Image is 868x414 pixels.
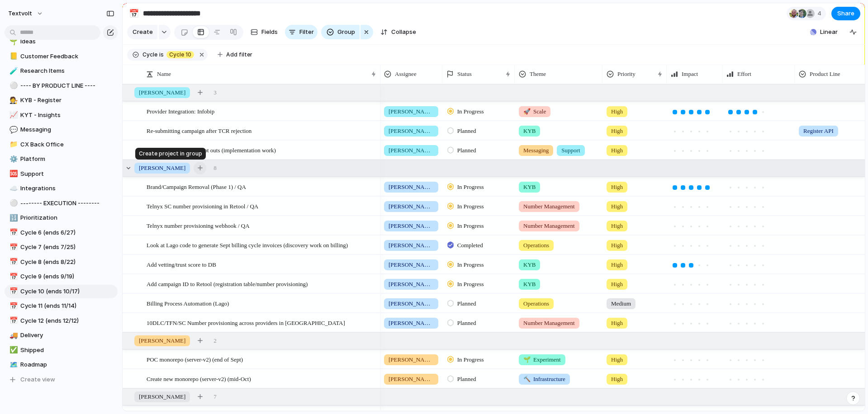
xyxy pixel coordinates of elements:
[9,110,16,120] div: 📈
[457,319,476,328] span: Planned
[395,70,417,79] span: Assignee
[611,146,623,155] span: High
[5,167,118,181] a: 🆘Support
[133,28,153,37] span: Create
[5,123,118,136] a: 💬Messaging
[5,108,118,122] div: 📈KYT - Insights
[147,354,243,364] span: POC monorepo (server-v2) (end of Sept)
[8,125,17,134] button: 💬
[20,301,114,310] span: Cycle 11 (ends 11/14)
[9,227,16,238] div: 📅
[226,51,252,59] span: Add filter
[5,152,118,166] a: ⚙️Platform
[389,221,434,231] span: [PERSON_NAME]
[377,25,420,39] button: Collapse
[389,319,434,328] span: [PERSON_NAME]
[169,51,191,59] span: Cycle 10
[457,107,484,116] span: In Progress
[213,392,217,401] span: 7
[389,107,434,116] span: [PERSON_NAME]
[8,272,17,281] button: 📅
[523,202,575,211] span: Number Management
[147,145,276,155] span: Digital Notion remove opt outs (implementation work)
[611,355,623,364] span: High
[20,37,114,46] span: Ideas
[9,301,16,311] div: 📅
[20,331,114,340] span: Delivery
[139,88,185,97] span: [PERSON_NAME]
[391,28,416,37] span: Collapse
[611,183,623,192] span: High
[9,257,16,267] div: 📅
[389,280,434,289] span: [PERSON_NAME]
[8,243,17,252] button: 📅
[523,183,536,192] span: KYB
[831,7,860,20] button: Share
[389,127,434,136] span: [PERSON_NAME]
[20,199,114,208] span: -------- EXECUTION --------
[5,314,118,328] a: 📅Cycle 12 (ends 12/12)
[523,355,561,364] span: Experiment
[147,181,246,192] span: Brand/Campaign Removal (Phase 1) / QA
[457,260,484,269] span: In Progress
[157,50,166,60] button: is
[5,197,118,210] a: ⚪-------- EXECUTION --------
[820,28,838,37] span: Linear
[457,299,476,308] span: Planned
[523,127,536,136] span: KYB
[20,228,114,237] span: Cycle 6 (ends 6/27)
[457,202,484,211] span: In Progress
[5,50,118,63] div: 📒Customer Feedback
[8,52,17,61] button: 📒
[8,66,17,75] button: 🧪
[523,299,549,308] span: Operations
[9,213,16,223] div: 🔢
[5,94,118,107] div: 🧑‍⚖️KYB - Register
[157,70,171,79] span: Name
[8,213,17,222] button: 🔢
[5,285,118,298] a: 📅Cycle 10 (ends 10/17)
[20,272,114,281] span: Cycle 9 (ends 9/19)
[8,169,17,179] button: 🆘
[561,146,580,155] span: Support
[806,25,841,39] button: Linear
[617,70,636,79] span: Priority
[165,50,196,60] button: Cycle 10
[530,70,546,79] span: Theme
[5,255,118,269] a: 📅Cycle 8 (ends 8/22)
[337,28,355,37] span: Group
[5,329,118,342] div: 🚚Delivery
[611,221,623,231] span: High
[8,331,17,340] button: 🚚
[261,28,278,37] span: Fields
[5,343,118,357] a: ✅Shipped
[9,125,16,135] div: 💬
[147,106,214,116] span: Provider Integration: Infobip
[523,280,536,289] span: KYB
[129,7,139,19] div: 📅
[8,96,17,105] button: 🧑‍⚖️
[457,355,484,364] span: In Progress
[523,376,531,382] span: 🔨
[147,298,229,308] span: Billing Process Automation (Lago)
[5,182,118,195] a: ☁️Integrations
[8,346,17,355] button: ✅
[5,226,118,240] a: 📅Cycle 6 (ends 6/27)
[611,127,623,136] span: High
[457,280,484,289] span: In Progress
[523,260,536,269] span: KYB
[20,287,114,296] span: Cycle 10 (ends 10/17)
[8,316,17,325] button: 📅
[8,228,17,237] button: 📅
[611,241,623,250] span: High
[389,355,434,364] span: [PERSON_NAME]
[523,375,565,384] span: Infrastructure
[299,28,314,37] span: Filter
[147,259,216,269] span: Add vetting/trust score to DB
[247,25,281,39] button: Fields
[9,80,16,91] div: ⚪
